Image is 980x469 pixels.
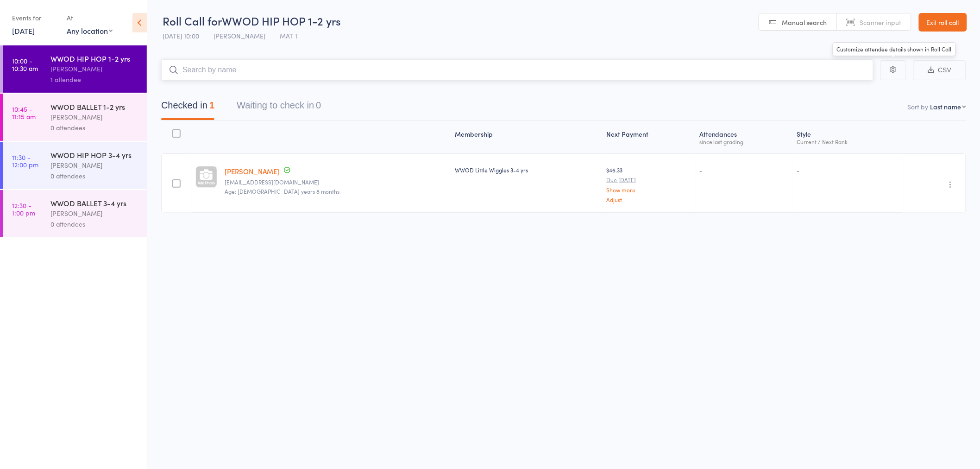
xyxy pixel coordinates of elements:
[161,59,873,81] input: Search by name
[222,13,341,28] span: WWOD HIP HOP 1-2 yrs
[225,187,340,195] span: Age: [DEMOGRAPHIC_DATA] years 8 months
[12,153,38,168] time: 11:30 - 12:00 pm
[50,122,139,133] div: 0 attendees
[50,219,139,229] div: 0 attendees
[603,125,696,149] div: Next Payment
[209,100,214,110] div: 1
[163,13,222,28] span: Roll Call for
[455,166,599,174] div: WWOD Little Wiggles 3-4 yrs
[793,125,903,149] div: Style
[50,150,139,160] div: WWOD HIP HOP 3-4 yrs
[930,102,961,111] div: Last name
[696,125,793,149] div: Atten­dances
[451,125,603,149] div: Membership
[3,190,147,237] a: 12:30 -1:00 pmWWOD BALLET 3-4 yrs[PERSON_NAME]0 attendees
[67,25,113,36] div: Any location
[606,196,692,203] a: Adjust
[3,45,147,93] a: 10:00 -10:30 amWWOD HIP HOP 1-2 yrs[PERSON_NAME]1 attendee
[50,112,139,122] div: [PERSON_NAME]
[237,95,321,120] button: Waiting to check in0
[3,94,147,141] a: 10:45 -11:15 amWWOD BALLET 1-2 yrs[PERSON_NAME]0 attendees
[782,18,827,27] span: Manual search
[12,25,35,36] a: [DATE]
[12,10,57,25] div: Events for
[12,202,35,216] time: 12:30 - 1:00 pm
[860,18,902,27] span: Scanner input
[50,63,139,74] div: [PERSON_NAME]
[316,100,321,110] div: 0
[50,171,139,181] div: 0 attendees
[214,31,265,40] span: [PERSON_NAME]
[163,31,199,40] span: [DATE] 10:00
[919,13,967,32] a: Exit roll call
[3,142,147,189] a: 11:30 -12:00 pmWWOD HIP HOP 3-4 yrs[PERSON_NAME]0 attendees
[12,105,36,120] time: 10:45 - 11:15 am
[50,198,139,208] div: WWOD BALLET 3-4 yrs
[606,187,692,193] a: Show more
[699,166,789,174] div: -
[50,160,139,171] div: [PERSON_NAME]
[606,166,692,203] div: $46.33
[12,57,38,72] time: 10:00 - 10:30 am
[50,74,139,85] div: 1 attendee
[280,31,297,40] span: MAT 1
[225,179,448,185] small: xbecx44@hotmail.com
[50,101,139,112] div: WWOD BALLET 1-2 yrs
[50,208,139,219] div: [PERSON_NAME]
[797,166,899,174] div: -
[161,95,214,120] button: Checked in1
[699,139,789,145] div: since last grading
[797,139,899,145] div: Current / Next Rank
[225,166,279,176] a: [PERSON_NAME]
[50,53,139,63] div: WWOD HIP HOP 1-2 yrs
[833,42,956,57] div: Customize attendee details shown in Roll Call
[67,10,113,25] div: At
[908,102,929,111] label: Sort by
[606,177,692,183] small: Due [DATE]
[913,60,966,80] button: CSV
